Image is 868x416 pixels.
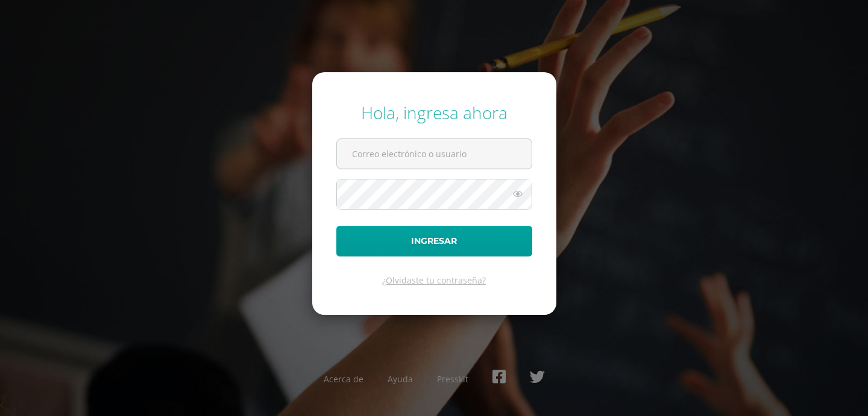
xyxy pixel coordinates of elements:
[324,373,363,385] a: Acerca de
[336,226,532,256] button: Ingresar
[437,373,468,385] a: Presskit
[336,101,532,124] div: Hola, ingresa ahora
[382,275,486,286] a: ¿Olvidaste tu contraseña?
[388,373,413,385] a: Ayuda
[337,139,532,169] input: Correo electrónico o usuario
